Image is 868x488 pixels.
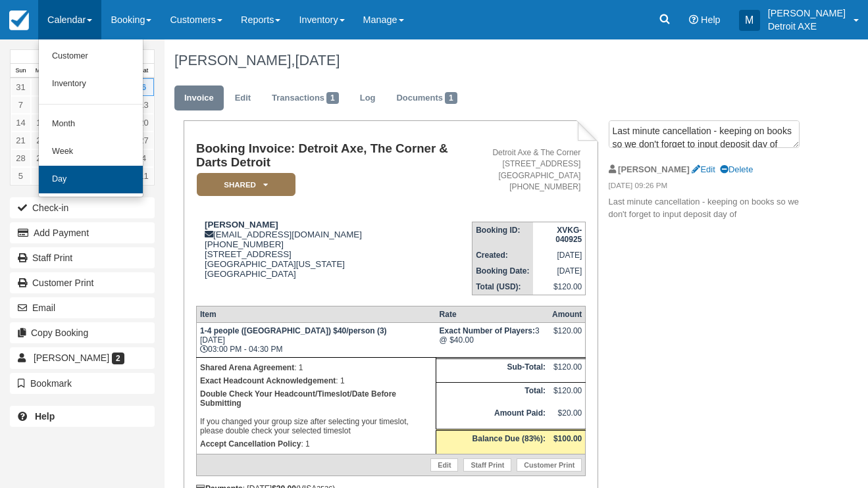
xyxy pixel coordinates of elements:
[549,382,586,405] td: $120.00
[200,376,336,385] strong: Exact Headcount Acknowledgement
[11,114,31,132] a: 14
[436,358,549,382] th: Sub-Total:
[10,347,155,368] a: [PERSON_NAME] 2
[196,306,436,323] th: Item
[196,220,472,295] div: [EMAIL_ADDRESS][DOMAIN_NAME] [PHONE_NUMBER] [STREET_ADDRESS] [GEOGRAPHIC_DATA][US_STATE] [GEOGRAP...
[262,85,349,111] a: Transactions1
[200,387,432,437] p: If you changed your group size after selecting your timeslot, please double check your selected t...
[134,167,154,185] a: 11
[720,164,753,174] a: Delete
[517,458,582,472] a: Customer Print
[31,132,51,149] a: 22
[134,96,154,114] a: 13
[200,374,432,387] p: : 1
[11,64,31,78] th: Sun
[533,247,586,263] td: [DATE]
[200,439,301,449] strong: Accept Cancellation Policy
[701,14,721,25] span: Help
[35,411,55,422] b: Help
[436,429,549,454] th: Balance Due (83%):
[9,11,29,30] img: checkfront-main-nav-mini-logo.png
[477,147,580,193] address: Detroit Axe & The Corner [STREET_ADDRESS] [GEOGRAPHIC_DATA] [PHONE_NUMBER]
[618,164,690,174] strong: [PERSON_NAME]
[533,263,586,279] td: [DATE]
[472,279,533,295] th: Total (USD):
[197,173,295,196] em: SHARED
[134,64,154,78] th: Sat
[11,149,31,167] a: 28
[768,7,846,20] p: [PERSON_NAME]
[200,437,432,451] p: : 1
[472,247,533,263] th: Created:
[34,353,109,363] span: [PERSON_NAME]
[472,222,533,247] th: Booking ID:
[350,85,386,111] a: Log
[689,15,698,24] i: Help
[10,272,155,293] a: Customer Print
[196,172,291,197] a: SHARED
[11,78,31,96] a: 31
[552,326,582,346] div: $120.00
[134,114,154,132] a: 20
[39,110,143,138] a: Month
[11,167,31,185] a: 5
[196,323,436,358] td: [DATE] 03:00 PM - 04:30 PM
[39,70,143,98] a: Inventory
[39,138,143,166] a: Week
[196,142,472,169] h1: Booking Invoice: Detroit Axe, The Corner & Darts Detroit
[200,363,294,372] strong: Shared Arena Agreement
[225,85,261,111] a: Edit
[112,353,124,364] span: 2
[533,279,586,295] td: $120.00
[11,96,31,114] a: 7
[295,52,340,68] span: [DATE]
[430,458,458,472] a: Edit
[609,180,806,195] em: [DATE] 09:26 PM
[39,43,143,70] a: Customer
[436,382,549,405] th: Total:
[200,361,432,374] p: : 1
[134,132,154,149] a: 27
[555,226,582,244] strong: XVKG-040925
[768,20,846,33] p: Detroit AXE
[134,149,154,167] a: 4
[549,405,586,429] td: $20.00
[174,53,805,68] h1: [PERSON_NAME],
[436,306,549,323] th: Rate
[553,434,582,443] strong: $100.00
[10,322,155,343] button: Copy Booking
[31,78,51,96] a: 1
[10,247,155,268] a: Staff Print
[10,373,155,394] button: Bookmark
[31,96,51,114] a: 8
[436,405,549,429] th: Amount Paid:
[200,326,387,335] strong: 1-4 people ([GEOGRAPHIC_DATA]) $40/person (3)
[31,149,51,167] a: 29
[549,306,586,323] th: Amount
[549,358,586,382] td: $120.00
[174,85,224,111] a: Invoice
[38,39,143,197] ul: Calendar
[31,167,51,185] a: 6
[739,10,760,31] div: M
[205,220,278,230] strong: [PERSON_NAME]
[692,164,715,174] a: Edit
[39,166,143,193] a: Day
[436,323,549,358] td: 3 @ $40.00
[445,92,457,104] span: 1
[440,326,535,335] strong: Exact Number of Players
[10,406,155,427] a: Help
[10,197,155,218] button: Check-in
[134,78,154,96] a: 6
[31,64,51,78] th: Mon
[326,92,339,104] span: 1
[10,222,155,243] button: Add Payment
[463,458,511,472] a: Staff Print
[10,297,155,318] button: Email
[11,132,31,149] a: 21
[609,196,806,220] p: Last minute cancellation - keeping on books so we don't forget to input deposit day of
[200,389,396,408] b: Double Check Your Headcount/Timeslot/Date Before Submitting
[31,114,51,132] a: 15
[386,85,467,111] a: Documents1
[472,263,533,279] th: Booking Date:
